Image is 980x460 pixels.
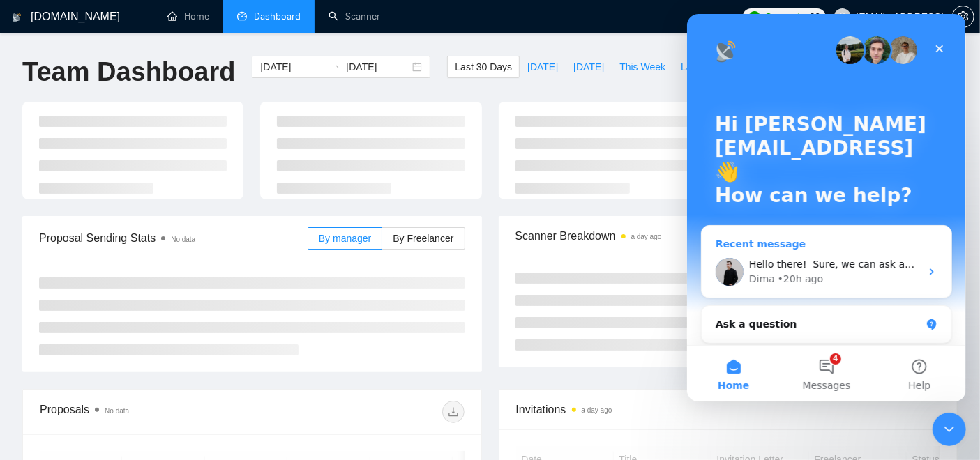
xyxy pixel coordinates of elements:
[838,12,847,22] span: user
[612,56,673,78] button: This Week
[40,401,252,423] div: Proposals
[393,233,453,244] span: By Freelancer
[39,229,308,247] span: Proposal Sending Stats
[22,56,235,89] h1: Team Dashboard
[687,14,966,401] iframe: Intercom live chat
[631,233,662,240] time: a day ago
[516,401,941,418] span: Invitations
[520,56,566,78] button: [DATE]
[171,236,195,243] span: No data
[810,9,820,24] span: 36
[681,59,727,75] span: Last Week
[764,9,806,24] span: Connects:
[447,56,520,78] button: Last 30 Days
[952,11,974,22] a: setting
[254,10,301,22] span: Dashboard
[329,10,380,22] a: searchScanner
[105,407,129,415] span: No data
[237,11,247,21] span: dashboard
[346,59,409,75] input: End date
[12,6,22,29] img: logo
[952,6,974,28] button: setting
[582,406,612,414] time: a day ago
[566,56,612,78] button: [DATE]
[329,61,340,72] span: to
[515,227,942,245] span: Scanner Breakdown
[619,59,665,75] span: This Week
[527,59,558,75] span: [DATE]
[319,233,371,244] span: By manager
[573,59,604,75] span: [DATE]
[953,11,974,22] span: setting
[749,11,760,22] img: upwork-logo.png
[673,56,734,78] button: Last Week
[933,413,966,446] iframe: Intercom live chat
[455,59,512,75] span: Last 30 Days
[167,10,209,22] a: homeHome
[260,59,324,75] input: Start date
[329,61,340,72] span: swap-right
